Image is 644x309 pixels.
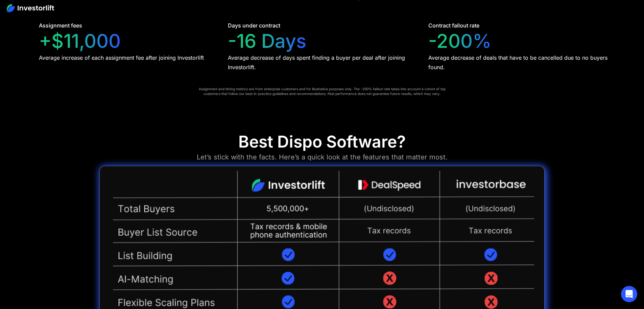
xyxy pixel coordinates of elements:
div: +$11,000 [39,30,121,53]
div: Assignment fees [39,21,82,30]
div: Average increase of each assignment fee after joining Investorlift [39,53,204,62]
div: Contract fallout rate [428,21,479,30]
div: Best Dispo Software? [238,132,406,152]
div: Let’s stick with the facts. Here’s a quick look at the features that matter most. [197,152,448,162]
div: -200% [428,30,492,53]
div: Average decrease of days spent finding a buyer per deal after joining Investorlift. [228,53,416,72]
div: Assignment and timing metrics are from enterprise customers and for illustrative purposes only. T... [193,86,451,96]
div: Average decrease of deals that have to be cancelled due to no buyers found. [428,53,617,72]
div: Open Intercom Messenger [621,286,637,302]
div: -16 Days [228,30,306,53]
div: Days under contract [228,21,280,30]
